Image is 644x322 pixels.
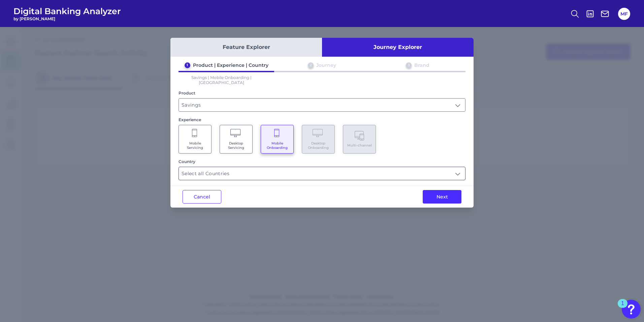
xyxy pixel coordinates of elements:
[305,141,331,150] span: Desktop Onboarding
[185,62,190,68] div: 1
[179,125,212,154] button: Mobile Servicing
[179,75,265,85] p: Savings | Mobile Onboarding | [GEOGRAPHIC_DATA]
[220,125,253,154] button: Desktop Servicing
[316,62,336,68] div: Journey
[170,38,322,57] button: Feature Explorer
[179,117,465,122] div: Experience
[183,190,221,204] button: Cancel
[13,16,121,21] span: by [PERSON_NAME]
[621,303,624,312] div: 1
[347,143,372,147] span: Multi-channel
[13,6,121,16] span: Digital Banking Analyzer
[622,300,641,319] button: Open Resource Center, 1 new notification
[423,190,461,204] button: Next
[193,62,268,68] div: Product | Experience | Country
[308,62,314,68] div: 2
[182,141,208,150] span: Mobile Servicing
[179,159,465,164] div: Country
[322,38,474,57] button: Journey Explorer
[302,125,335,154] button: Desktop Onboarding
[264,141,290,150] span: Mobile Onboarding
[179,90,465,96] div: Product
[261,125,294,154] button: Mobile Onboarding
[223,141,249,150] span: Desktop Servicing
[414,62,429,68] div: Brand
[618,8,630,20] button: MF
[343,125,376,154] button: Multi-channel
[406,62,412,68] div: 3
